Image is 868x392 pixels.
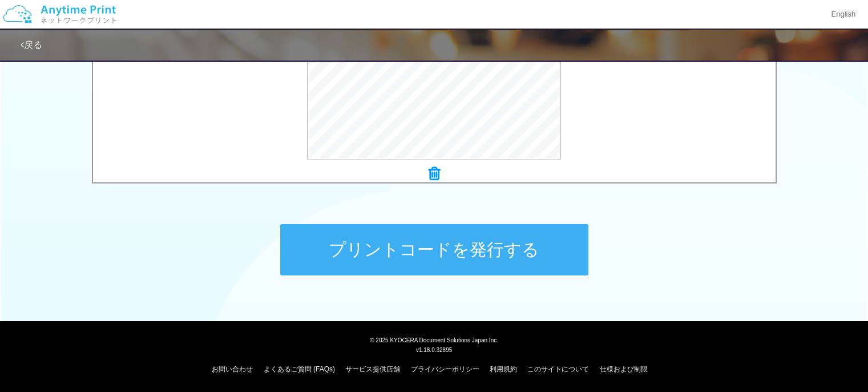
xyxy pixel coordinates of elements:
span: v1.18.0.32895 [416,346,452,353]
a: 戻る [21,40,42,50]
a: 仕様および制限 [600,365,648,373]
a: このサイトについて [527,365,589,373]
a: サービス提供店舗 [345,365,400,373]
a: お問い合わせ [212,365,253,373]
a: 利用規約 [490,365,517,373]
button: プリントコードを発行する [280,224,588,275]
a: プライバシーポリシー [411,365,479,373]
span: © 2025 KYOCERA Document Solutions Japan Inc. [370,336,498,343]
a: よくあるご質問 (FAQs) [264,365,335,373]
